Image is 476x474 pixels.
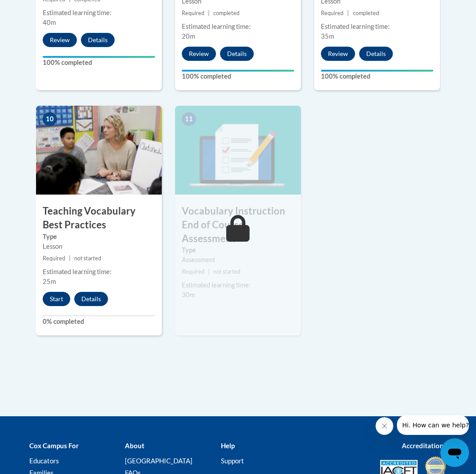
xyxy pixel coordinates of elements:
[321,32,334,40] span: 35m
[182,280,294,290] div: Estimated learning time:
[125,457,192,465] a: [GEOGRAPHIC_DATA]
[182,245,294,255] label: Type
[43,19,56,26] span: 40m
[321,70,433,72] div: Your progress
[182,112,196,126] span: 11
[208,10,210,16] span: |
[175,106,301,195] img: Course Image
[74,292,108,306] button: Details
[182,70,294,72] div: Your progress
[43,8,155,18] div: Estimated learning time:
[36,204,162,232] h3: Teaching Vocabulary Best Practices
[402,442,447,450] b: Accreditations
[182,268,204,275] span: Required
[81,33,115,47] button: Details
[213,10,240,16] span: completed
[182,22,294,32] div: Estimated learning time:
[182,32,195,40] span: 20m
[74,255,101,262] span: not started
[359,47,393,61] button: Details
[321,22,433,32] div: Estimated learning time:
[43,267,155,277] div: Estimated learning time:
[43,292,70,306] button: Start
[43,58,155,68] label: 100% completed
[69,255,71,262] span: |
[376,417,393,435] iframe: Close message
[43,56,155,58] div: Your progress
[36,106,162,195] img: Course Image
[43,33,77,47] button: Review
[221,457,244,465] a: Support
[353,10,379,16] span: completed
[43,242,155,251] div: Lesson
[397,415,469,435] iframe: Message from company
[43,278,56,285] span: 25m
[182,291,195,299] span: 30m
[175,204,301,245] h3: Vocabulary Instruction End of Course Assessment
[182,72,294,81] label: 100% completed
[182,47,216,61] button: Review
[43,255,65,262] span: Required
[321,72,433,81] label: 100% completed
[347,10,349,16] span: |
[321,10,344,16] span: Required
[208,268,210,275] span: |
[29,457,59,465] a: Educators
[125,442,144,450] b: About
[43,112,57,126] span: 10
[213,268,240,275] span: not started
[43,317,155,327] label: 0% completed
[221,442,235,450] b: Help
[29,442,79,450] b: Cox Campus For
[182,255,294,265] div: Assessment
[182,10,204,16] span: Required
[43,232,155,242] label: Type
[220,47,254,61] button: Details
[321,47,355,61] button: Review
[440,438,469,467] iframe: Button to launch messaging window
